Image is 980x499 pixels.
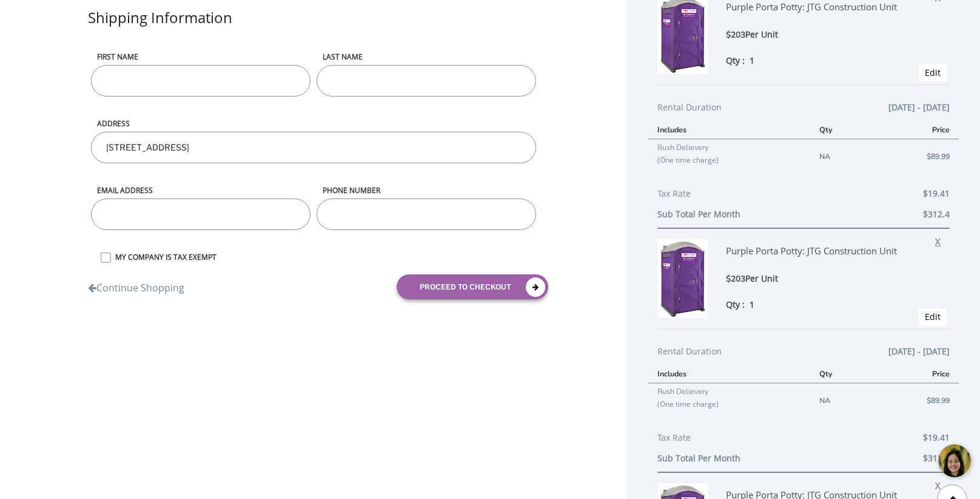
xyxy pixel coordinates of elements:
[648,365,810,383] th: Includes
[91,185,310,195] label: Email address
[810,383,874,418] td: NA
[810,121,874,139] th: Qty
[726,272,918,286] div: $203
[750,299,754,310] span: 1
[91,52,310,62] label: First name
[317,185,536,195] label: phone number
[657,100,950,121] div: Rental Duration
[925,311,941,322] a: Edit
[657,430,950,451] div: Tax Rate
[923,208,950,220] b: $312.4
[874,139,959,174] td: $89.99
[109,252,539,262] label: MY COMPANY IS TAX EXEMPT
[750,55,754,66] span: 1
[657,208,740,220] b: Sub Total Per Month
[648,121,810,139] th: Includes
[657,398,801,410] p: (One time charge)
[648,383,810,418] td: Rush Delievery
[925,67,941,78] a: Edit
[935,232,947,248] span: X
[88,275,184,295] a: Continue Shopping
[726,28,918,42] div: $203
[657,154,801,166] p: (One time charge)
[88,7,539,52] div: Shipping Information
[726,239,918,272] div: Purple Porta Potty: JTG Construction Unit
[923,430,950,445] span: $19.41
[397,274,548,299] button: proceed to checkout
[888,344,950,359] span: [DATE] - [DATE]
[726,54,918,67] div: Qty :
[726,298,918,311] div: Qty :
[657,186,950,207] div: Tax Rate
[745,29,778,40] span: Per Unit
[874,383,959,418] td: $89.99
[810,365,874,383] th: Qty
[648,139,810,174] td: Rush Delievery
[657,344,950,365] div: Rental Duration
[745,273,778,284] span: Per Unit
[317,52,536,62] label: LAST NAME
[874,121,959,139] th: Price
[923,186,950,201] span: $19.41
[810,139,874,174] td: NA
[874,365,959,383] th: Price
[798,435,980,486] iframe: Live Chat Button
[657,452,740,464] b: Sub Total Per Month
[888,100,950,115] span: [DATE] - [DATE]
